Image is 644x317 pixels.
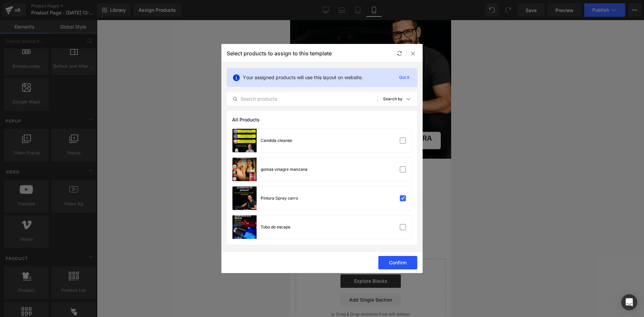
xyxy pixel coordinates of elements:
p: Your assigned products will use this layout on website. [243,74,363,81]
div: Tubo de escape [261,224,290,230]
p: Select products to assign to this template [227,50,332,57]
span: Add To Cart [67,183,94,189]
span: All Products [232,117,260,122]
a: product-img [232,158,257,181]
button: Add To Cart [59,177,102,195]
a: product-img [232,187,257,210]
p: Search by [383,97,402,101]
div: Candida cleanse [261,138,292,144]
div: Open Intercom Messenger [621,294,637,310]
a: Explore Blocks [50,254,111,268]
div: gomas vinagre manzana [261,166,308,172]
a: product-img [232,215,257,239]
span: $29.00 [72,169,89,176]
p: Got it [396,73,412,82]
input: Search products [227,95,377,103]
div: Pintura Spray carro [261,195,298,201]
p: or Drag & Drop elements from left sidebar [16,292,145,297]
a: product-img [232,129,257,152]
a: Pintura Spray carro [50,158,112,166]
button: Confirm [378,256,417,269]
a: Add Single Section [50,273,111,286]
